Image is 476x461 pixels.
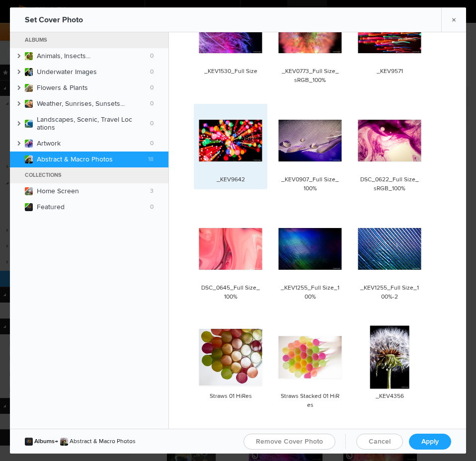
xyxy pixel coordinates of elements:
[421,437,439,446] span: Apply
[278,67,342,85] div: _KEV0773_Full Size_sRGB_100%
[278,336,342,379] img: Straws Stacked 01 HiRes
[37,203,154,211] b: Featured
[207,392,254,401] div: Straws 01 HiRes
[358,120,421,162] img: DSC_0622_Full Size_sRGB_100%
[37,187,154,195] b: Home Screen
[25,35,154,45] a: Albums
[202,67,260,76] div: _KEV1530_Full Size
[150,140,154,148] span: 0
[278,11,342,54] img: _KEV0773_Full Size_sRGB_100%
[25,170,154,180] a: Collections
[37,52,154,60] b: Animals, Insects...
[55,438,60,445] span: →
[10,183,168,199] a: Home Screen3
[150,187,154,195] span: 3
[10,96,168,112] a: Weather, Sunrises, Sunsets...0
[358,11,421,54] img: _KEV9571
[10,48,168,64] a: Animals, Insects...0
[37,100,154,108] b: Weather, Sunrises, Sunsets...
[356,434,403,450] a: Cancel
[37,155,154,163] b: Abstract & Macro Photos
[10,64,168,80] a: Underwater Images0
[150,120,154,128] span: 0
[370,325,409,389] img: _KEV4356
[373,392,406,401] div: _KEV4356
[409,434,451,450] a: Apply
[358,228,421,270] img: _KEV1255_Full Size_100%-2
[10,112,168,136] a: Landscapes, Scenic, Travel Locations0
[37,68,154,76] b: Underwater Images
[278,284,342,302] div: _KEV1255_Full Size_100%
[243,434,335,450] a: Remove Cover Photo
[10,152,168,167] a: Abstract & Macro Photos18
[199,284,262,302] div: DSC_0645_Full Size_100%
[358,284,421,302] div: _KEV1255_Full Size_100%-2
[10,199,168,215] a: Featured0
[37,116,154,132] b: Landscapes, Scenic, Travel Locations
[37,84,154,92] b: Flowers & Plants
[358,175,421,193] div: DSC_0622_Full Size_sRGB_100%
[441,7,466,32] a: ×
[278,175,342,193] div: _KEV0907_Full Size_100%
[150,203,154,211] span: 0
[278,120,342,162] img: _KEV0907_Full Size_100%
[37,140,154,148] b: Artwork
[150,68,154,76] span: 0
[369,437,391,446] span: Cancel
[199,329,262,386] img: Straws 01 HiRes
[256,437,323,446] span: Remove Cover Photo
[10,80,168,96] a: Flowers & Plants0
[25,438,55,445] a: undefinedAlbums
[374,67,405,76] div: _KEV9571
[199,11,262,54] img: _KEV1530_Full Size
[25,438,33,446] img: undefined
[34,438,55,445] span: Albums
[278,228,342,270] img: _KEV1255_Full Size_100%
[199,120,262,162] img: _KEV9642
[150,100,154,108] span: 0
[199,228,262,270] img: DSC_0645_Full Size_100%
[148,155,154,163] span: 18
[278,392,342,410] div: Straws Stacked 01 HiRes
[214,175,247,184] div: _KEV9642
[150,52,154,60] span: 0
[150,84,154,92] span: 0
[25,7,83,32] div: Set Cover Photo
[10,136,168,152] a: Artwork0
